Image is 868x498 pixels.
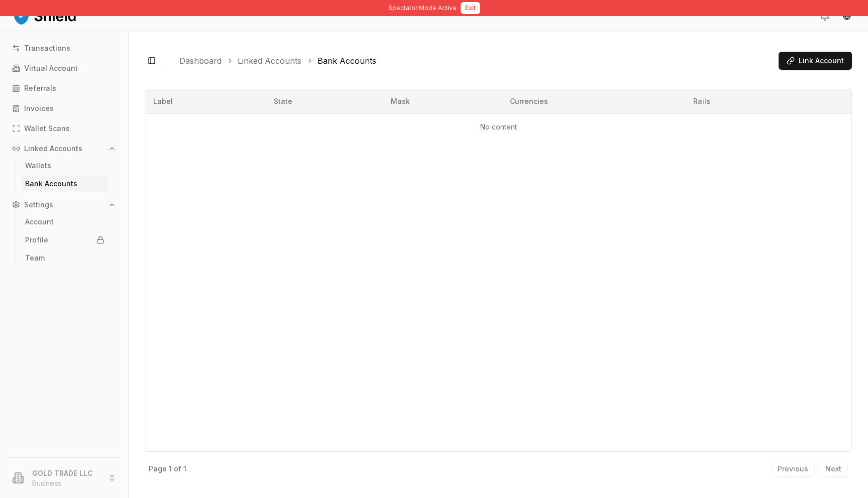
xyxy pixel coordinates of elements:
[24,65,78,72] p: Virtual Account
[266,89,383,113] th: State
[24,105,54,112] p: Invoices
[21,214,108,230] a: Account
[8,120,120,137] a: Wallet Scans
[24,125,70,132] p: Wallet Scans
[8,141,120,157] button: Linked Accounts
[21,232,108,248] a: Profile
[21,250,108,266] a: Team
[24,45,70,52] p: Transactions
[24,201,53,208] p: Settings
[25,218,54,225] p: Account
[317,55,376,67] a: Bank Accounts
[24,145,82,152] p: Linked Accounts
[685,89,797,113] th: Rails
[174,465,181,472] p: of
[461,2,480,14] button: Exit
[8,40,120,56] a: Transactions
[799,56,844,66] span: Link Account
[145,89,266,113] th: Label
[8,80,120,96] a: Referrals
[21,176,108,192] a: Bank Accounts
[25,236,48,243] p: Profile
[25,180,77,187] p: Bank Accounts
[502,89,685,113] th: Currencies
[8,100,120,116] a: Invoices
[179,55,222,67] a: Dashboard
[149,465,167,472] p: Page
[238,55,301,67] a: Linked Accounts
[183,465,186,472] p: 1
[179,55,771,67] nav: breadcrumb
[383,89,502,113] th: Mask
[153,122,843,132] p: No content
[8,60,120,76] a: Virtual Account
[779,52,852,70] button: Link Account
[25,255,45,262] p: Team
[8,197,120,213] button: Settings
[169,465,172,472] p: 1
[388,4,457,12] span: Spectator Mode Active
[24,85,56,92] p: Referrals
[21,158,108,174] a: Wallets
[25,162,51,169] p: Wallets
